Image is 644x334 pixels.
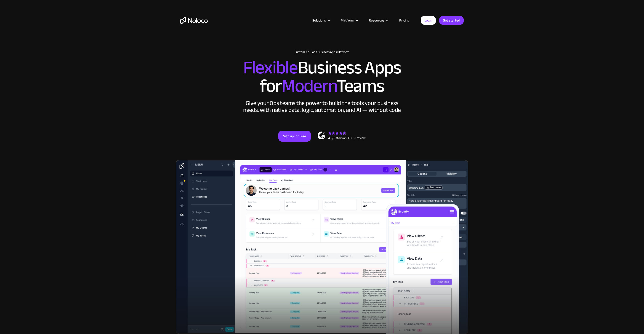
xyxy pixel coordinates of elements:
[282,69,337,103] span: Modern
[363,17,394,23] div: Resources
[312,17,326,23] div: Solutions
[341,17,354,23] div: Platform
[180,17,208,24] a: home
[180,59,464,95] h2: Business Apps for Teams
[180,50,464,54] h1: Custom No-Code Business Apps Platform
[439,16,464,25] a: Get started
[335,17,363,23] div: Platform
[394,17,415,23] a: Pricing
[243,51,298,85] span: Flexible
[421,16,436,25] a: Login
[242,100,402,113] div: Give your Ops teams the power to build the tools your business needs, with native data, logic, au...
[307,17,335,23] div: Solutions
[278,131,311,142] a: Sign up for free
[369,17,384,23] div: Resources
